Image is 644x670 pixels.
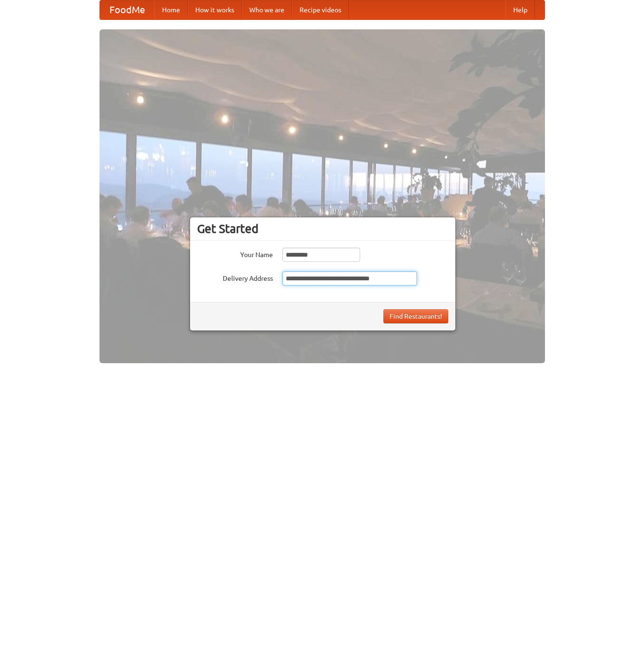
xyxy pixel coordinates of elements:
a: Help [506,0,535,19]
h3: Get Started [197,222,448,236]
a: Home [154,0,188,19]
label: Your Name [197,248,273,259]
button: Find Restaurants! [383,309,448,323]
a: How it works [188,0,242,19]
label: Delivery Address [197,271,273,283]
a: FoodMe [100,0,154,19]
a: Recipe videos [292,0,349,19]
a: Who we are [242,0,292,19]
